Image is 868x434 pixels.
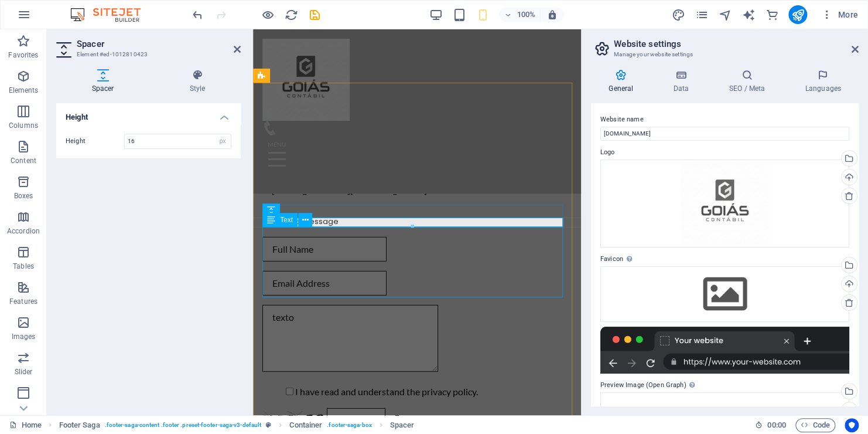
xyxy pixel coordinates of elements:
button: Code [795,418,835,432]
i: AI Writer [741,8,755,22]
label: Logo [600,145,849,160]
span: Click to select. Double-click to edit [390,418,415,432]
h3: Element #ed-1012810423 [77,49,217,60]
span: More [821,9,858,21]
span: 00 00 [767,418,785,432]
i: Pages (Ctrl+Alt+S) [695,8,708,22]
h2: Website settings [614,39,859,49]
span: . footer-saga-content .footer .preset-footer-saga-v3-default [105,418,261,432]
p: Boxes [14,191,33,201]
i: Navigator [718,8,732,22]
i: Commerce [765,8,778,22]
p: Images [12,332,36,341]
p: Content [11,156,36,165]
label: Favicon [600,252,849,266]
i: Save (Ctrl+S) [308,8,322,22]
i: Reload page [285,8,298,22]
a: Click to cancel selection. Double-click to open Pages [9,418,42,432]
label: Website name [600,113,849,127]
span: . footer-saga-box [327,418,372,432]
p: Favorites [8,50,38,60]
h4: Style [154,69,241,94]
h4: Height [56,103,241,124]
div: Select files from the file manager, stock photos, or upload file(s) [600,266,849,321]
button: Usercentrics [845,418,859,432]
i: Publish [791,8,804,22]
p: Features [9,297,37,306]
button: reload [284,8,298,22]
img: Editor Logo [67,8,155,22]
div: Gemini_Generated_Image_knnxa3knnxa3knnx-ZxO0-IocdPMFKVKzLk_q2w.png [600,160,849,248]
h6: 100% [517,8,535,22]
p: Tables [13,262,34,271]
span: Click to select. Double-click to edit [59,418,100,432]
p: Slider [15,367,33,377]
i: Undo: arrow_no_label (plain -> none_default) (Ctrl+Z) [191,8,204,22]
button: commerce [765,8,779,22]
h4: Spacer [56,69,154,94]
p: Accordion [7,226,40,236]
h3: Manage your website settings [614,49,835,60]
nav: breadcrumb [59,418,415,432]
span: Click to select. Double-click to edit [289,418,322,432]
label: Height [66,138,124,144]
input: Name... [600,127,849,141]
h4: Data [655,69,711,94]
h2: Spacer [77,39,241,49]
button: More [816,5,863,24]
button: publish [788,5,807,24]
i: This element is a customizable preset [266,422,271,428]
button: undo [190,8,204,22]
button: save [307,8,322,22]
button: Click here to leave preview mode and continue editing [261,8,275,22]
label: Preview Image (Open Graph) [600,378,849,392]
button: text_generator [741,8,756,22]
span: : [775,421,777,429]
button: design [671,8,685,22]
h4: General [591,69,655,94]
i: Design (Ctrl+Alt+Y) [671,8,685,22]
button: 100% [499,8,541,22]
p: Elements [9,86,39,95]
h6: Session time [755,418,786,432]
h4: SEO / Meta [711,69,787,94]
i: On resize automatically adjust zoom level to fit chosen device. [547,9,558,20]
p: Columns [9,121,38,130]
button: navigator [718,8,732,22]
button: pages [695,8,709,22]
h4: Languages [787,69,859,94]
span: Code [801,418,830,432]
span: Text [280,216,293,223]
